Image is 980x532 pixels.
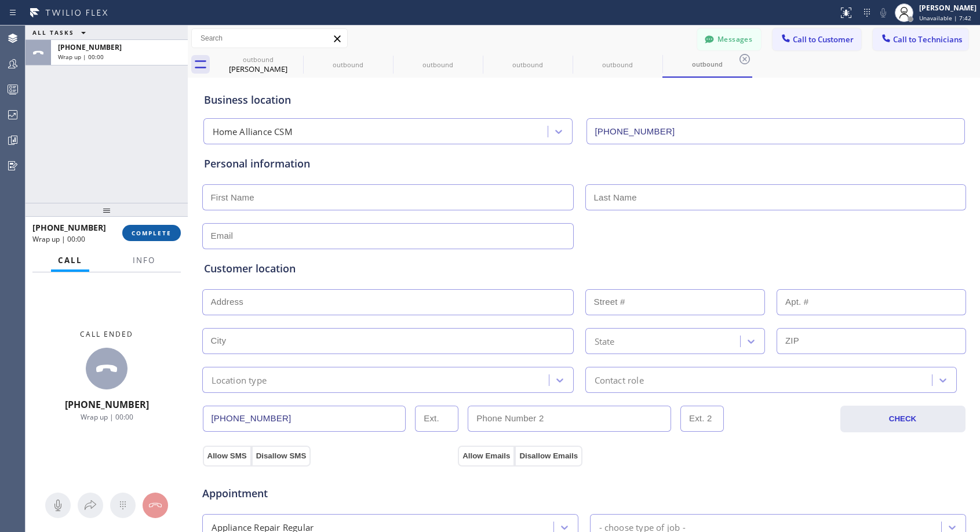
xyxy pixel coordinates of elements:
span: ALL TASKS [32,28,74,37]
input: First Name [202,184,574,210]
button: Messages [697,28,761,50]
button: Call to Technicians [873,28,968,50]
span: Wrap up | 00:00 [81,412,133,422]
button: CHECK [840,406,966,432]
button: Open dialpad [110,493,136,518]
span: Call ended [80,329,133,339]
button: Mute [875,5,891,21]
div: outbound [664,60,751,68]
input: Ext. [415,406,458,432]
div: [PERSON_NAME] [919,3,977,13]
button: Allow SMS [203,446,252,467]
input: City [202,328,574,354]
span: Info [133,255,155,265]
input: Last Name [585,184,966,210]
div: outbound [574,60,661,69]
span: [PHONE_NUMBER] [58,42,122,52]
button: Info [126,249,162,272]
span: COMPLETE [132,229,172,237]
div: outbound [304,60,392,69]
div: Home Alliance CSM [213,125,293,139]
button: Mute [45,493,71,518]
span: Call to Customer [793,34,854,45]
div: Contact role [595,373,644,387]
button: ALL TASKS [25,25,97,39]
div: [PERSON_NAME] [214,64,302,74]
input: Street # [585,289,766,315]
input: Apt. # [777,289,966,315]
span: Wrap up | 00:00 [58,53,104,61]
span: Call to Technicians [893,34,962,45]
div: outbound [214,55,302,64]
input: Phone Number [586,118,965,144]
input: Email [202,223,574,249]
div: Location type [212,373,267,387]
input: Address [202,289,574,315]
span: [PHONE_NUMBER] [65,398,149,411]
div: Business location [204,92,964,108]
button: Disallow SMS [252,446,311,467]
input: ZIP [777,328,966,354]
span: Call [58,255,82,265]
span: Unavailable | 7:42 [919,14,971,22]
button: COMPLETE [122,225,181,241]
span: Appointment [202,486,456,501]
div: Customer location [204,261,964,276]
button: Open directory [78,493,103,518]
input: Search [192,29,347,48]
input: Phone Number [203,406,406,432]
input: Ext. 2 [680,406,724,432]
button: Call to Customer [773,28,861,50]
button: Hang up [143,493,168,518]
div: outbound [394,60,482,69]
div: State [595,334,615,348]
button: Disallow Emails [515,446,582,467]
input: Phone Number 2 [468,406,671,432]
div: Personal information [204,156,964,172]
span: [PHONE_NUMBER] [32,222,106,233]
button: Allow Emails [458,446,515,467]
button: Call [51,249,89,272]
span: Wrap up | 00:00 [32,234,85,244]
div: Eliel Swinton [214,52,302,78]
div: outbound [484,60,571,69]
